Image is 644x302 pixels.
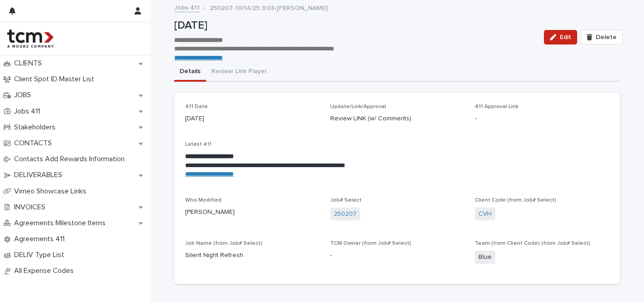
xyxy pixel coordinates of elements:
a: CVH [478,209,492,219]
p: Stakeholders [10,123,63,132]
p: Review LINK (w/ Comments) [330,114,464,124]
p: Vimeo Showcase Links [10,187,94,196]
button: Details [174,63,206,82]
p: JOBS [10,91,38,99]
p: [PERSON_NAME] [185,208,319,217]
p: Contacts Add Rewards Information [10,155,132,163]
img: 4hMmSqQkux38exxPVZHQ [7,30,54,48]
p: DELIV Type List [10,251,71,259]
button: Edit [544,30,577,45]
p: DELIVERABLES [10,171,70,179]
p: Agreements Milestone Items [10,219,113,228]
span: Latest 411 [185,142,211,147]
span: Delete [596,34,617,40]
p: CONTACTS [10,139,59,148]
span: Update/Link/Approval [330,104,386,109]
span: Edit [560,34,571,40]
span: Job Name (from Job# Select) [185,241,262,246]
p: Client Spot ID Master List [10,75,101,84]
p: - [330,251,464,260]
span: Job# Select [330,198,362,203]
p: All Expense Codes [10,267,81,275]
button: Delete [581,30,623,45]
span: Who Modified [185,198,221,203]
p: - [475,114,609,124]
span: TCM Owner (from Job# Select) [330,241,411,246]
span: Team (from Client Code) (from Job# Select) [475,241,590,246]
span: Client Code (from Job# Select) [475,198,556,203]
p: [DATE] [174,19,537,32]
span: 411 Approval Link [475,104,518,109]
p: Silent Night Refresh [185,251,319,260]
p: CLIENTS [10,59,49,68]
a: Jobs 411 [174,2,200,12]
p: INVOICES [10,203,53,212]
span: 411 Date [185,104,208,109]
span: Blue [475,251,495,264]
p: [DATE] [185,114,319,124]
button: Review Link Player [206,63,272,82]
p: Jobs 411 [10,107,47,116]
a: 250207 [334,209,357,219]
p: 250207-10/14/25 3:03-[PERSON_NAME] [210,2,327,12]
p: Agreements 411 [10,235,72,243]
